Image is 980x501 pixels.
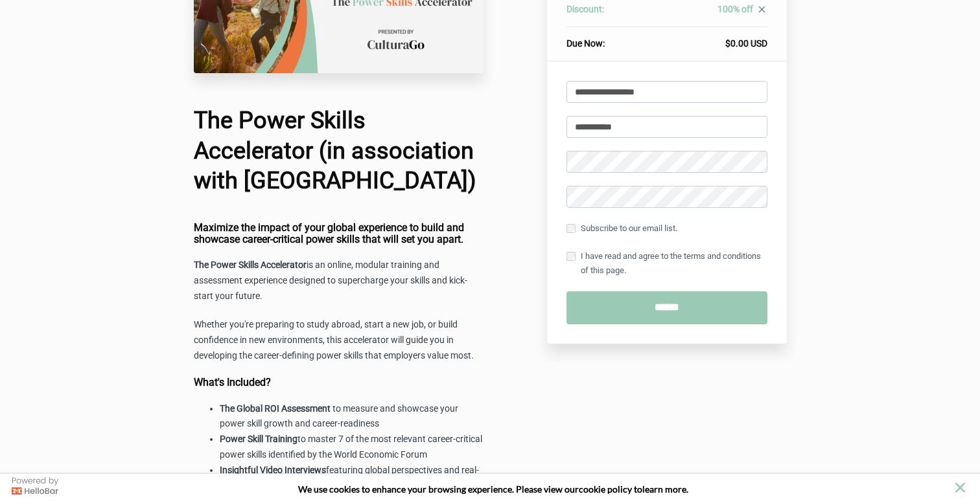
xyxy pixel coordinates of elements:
[566,3,651,27] th: Discount:
[194,222,484,245] h4: Maximize the impact of your global experience to build and showcase career-critical power skills ...
[566,27,651,50] th: Due Now:
[579,484,632,495] a: cookie policy
[717,4,753,14] span: 100% off
[220,434,297,444] strong: Power Skill Training
[725,38,767,49] span: $0.00 USD
[298,484,579,495] span: We use cookies to enhance your browsing experience. Please view our
[220,401,484,432] li: to measure and showcase your power skill growth and career-readiness
[952,480,968,496] button: close
[194,377,484,388] h4: What's Included?
[566,252,576,261] input: I have read and agree to the terms and conditions of this page.
[194,317,484,364] p: Whether you're preparing to study abroad, start a new job, or build confidence in new environment...
[634,484,642,495] strong: to
[753,4,767,18] a: close
[566,221,677,236] label: Subscribe to our email list.
[220,463,484,494] li: featuring global perspectives and real-world insights
[194,106,484,196] h1: The Power Skills Accelerator (in association with [GEOGRAPHIC_DATA])
[194,260,307,270] strong: The Power Skills Accelerator
[220,432,484,463] li: to master 7 of the most relevant career-critical power skills identified by the World Economic Forum
[756,4,767,15] i: close
[194,258,484,304] p: is an online, modular training and assessment experience designed to supercharge your skills and ...
[566,224,576,233] input: Subscribe to our email list.
[220,403,331,414] strong: The Global ROI Assessment
[220,465,326,475] strong: Insightful Video Interviews
[642,484,688,495] span: learn more.
[566,249,767,278] label: I have read and agree to the terms and conditions of this page.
